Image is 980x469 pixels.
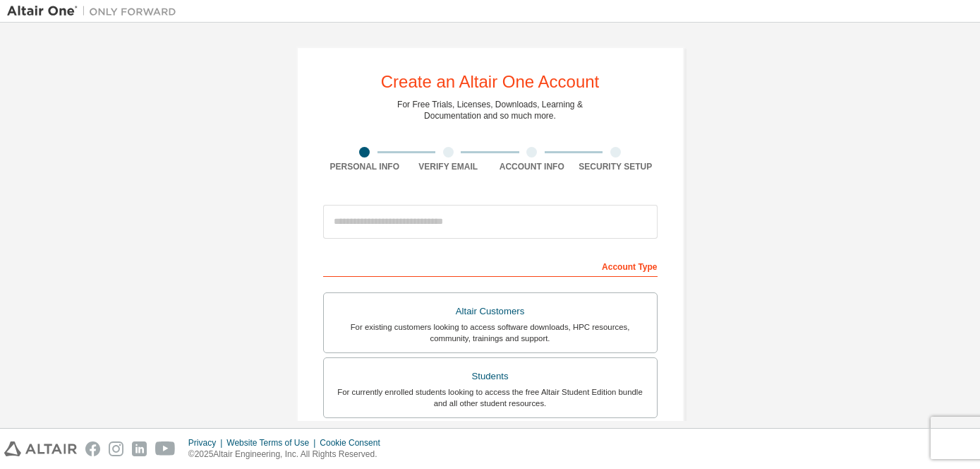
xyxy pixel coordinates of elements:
[132,441,147,456] img: linkedin.svg
[155,441,176,456] img: youtube.svg
[4,441,77,456] img: altair_logo.svg
[397,99,583,121] div: For Free Trials, Licenses, Downloads, Learning & Documentation and so much more.
[574,161,658,172] div: Security Setup
[332,386,648,409] div: For currently enrolled students looking to access the free Altair Student Edition bundle and all ...
[381,73,600,90] div: Create an Altair One Account
[332,302,648,321] div: Altair Customers
[226,437,320,449] div: Website Terms of Use
[7,4,183,18] img: Altair One
[85,441,100,456] img: facebook.svg
[406,161,490,172] div: Verify Email
[323,254,658,277] div: Account Type
[332,321,648,344] div: For existing customers looking to access software downloads, HPC resources, community, trainings ...
[490,161,574,172] div: Account Info
[109,441,123,456] img: instagram.svg
[188,437,226,449] div: Privacy
[332,367,648,386] div: Students
[320,437,388,449] div: Cookie Consent
[323,161,407,172] div: Personal Info
[188,449,389,461] p: © 2025 Altair Engineering, Inc. All Rights Reserved.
